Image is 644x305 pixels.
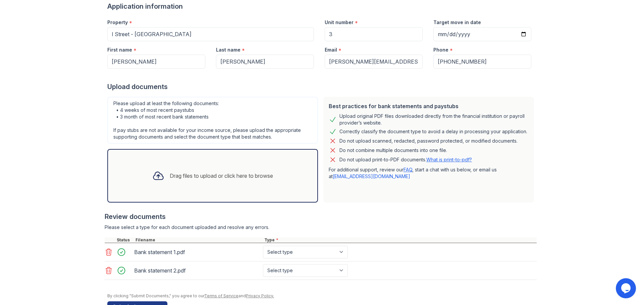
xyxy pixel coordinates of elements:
[339,146,447,154] div: Do not combine multiple documents into one file.
[339,137,518,145] div: Do not upload scanned, redacted, password protected, or modified documents.
[404,167,412,172] a: FAQ
[134,247,260,257] div: Bank statement 1.pdf
[107,2,537,11] div: Application information
[107,97,318,144] div: Please upload at least the following documents: • 4 weeks of most recent paystubs • 3 month of mo...
[339,128,527,136] div: Correctly classify the document type to avoid a delay in processing your application.
[134,265,260,276] div: Bank statement 2.pdf
[616,278,637,298] iframe: chat widget
[433,47,448,53] label: Phone
[134,237,263,243] div: Filename
[329,166,529,180] p: For additional support, review our , start a chat with us below, or email us at
[107,82,537,91] div: Upload documents
[204,293,238,298] a: Terms of Service
[170,172,273,180] div: Drag files to upload or click here to browse
[339,113,529,126] div: Upload original PDF files downloaded directly from the financial institution or payroll provider’...
[107,19,128,26] label: Property
[107,47,132,53] label: First name
[115,237,134,243] div: Status
[433,19,481,26] label: Target move in date
[333,173,410,179] a: [EMAIL_ADDRESS][DOMAIN_NAME]
[107,293,537,299] div: By clicking "Submit Documents," you agree to our and
[339,156,472,163] p: Do not upload print-to-PDF documents.
[325,47,337,53] label: Email
[105,212,537,221] div: Review documents
[246,293,274,298] a: Privacy Policy.
[426,157,472,162] a: What is print-to-pdf?
[329,102,529,110] div: Best practices for bank statements and paystubs
[216,47,240,53] label: Last name
[325,19,354,26] label: Unit number
[263,237,537,243] div: Type
[105,224,537,231] div: Please select a type for each document uploaded and resolve any errors.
